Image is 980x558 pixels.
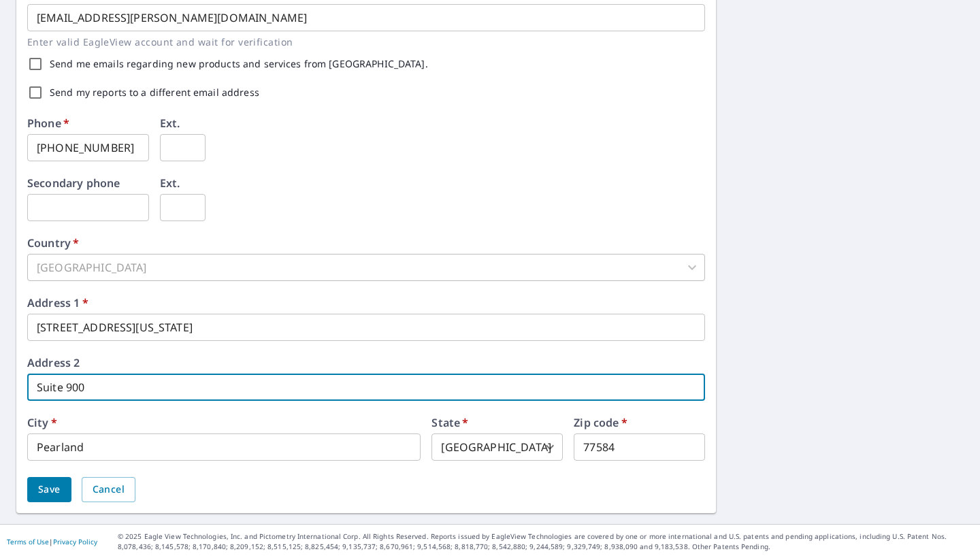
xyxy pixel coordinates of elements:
div: [GEOGRAPHIC_DATA] [27,254,705,281]
label: State [431,417,468,428]
button: Cancel [82,477,135,502]
span: Save [38,481,61,498]
p: | [7,538,97,546]
span: Cancel [93,481,125,498]
label: Phone [27,118,69,129]
label: Ext. [160,118,180,129]
a: Privacy Policy [53,537,97,546]
p: © 2025 Eagle View Technologies, Inc. and Pictometry International Corp. All Rights Reserved. Repo... [118,531,973,552]
label: Ext. [160,178,180,188]
a: Terms of Use [7,537,49,546]
label: Address 1 [27,297,88,308]
label: Secondary phone [27,178,120,188]
div: [GEOGRAPHIC_DATA] [431,433,563,461]
label: Send my reports to a different email address [50,88,259,97]
label: Address 2 [27,357,80,368]
label: City [27,417,57,428]
label: Country [27,237,79,248]
label: Zip code [574,417,627,428]
button: Save [27,477,71,502]
label: Send me emails regarding new products and services from [GEOGRAPHIC_DATA]. [50,59,428,69]
p: Enter valid EagleView account and wait for verification [27,34,696,50]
